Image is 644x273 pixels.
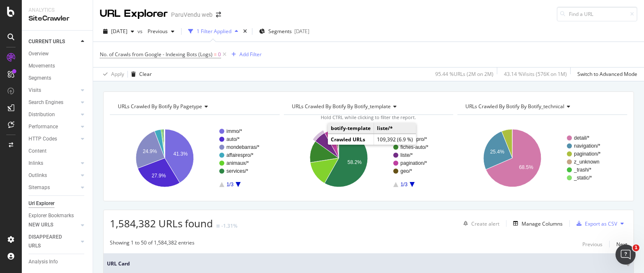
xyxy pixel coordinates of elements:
[510,218,563,229] button: Manage Columns
[519,164,533,170] text: 68.5%
[29,14,86,23] div: SiteCrawler
[374,123,416,134] td: liste/*
[116,100,272,113] h4: URLs Crawled By Botify By pagetype
[29,257,87,266] a: Analysis Info
[321,114,416,120] span: Hold CTRL while clicking to filter the report.
[400,182,408,187] text: 1/3
[574,151,601,157] text: pagination/*
[268,28,292,35] span: Segments
[29,110,78,119] a: Distribution
[400,144,428,150] text: fiches-auto/*
[144,25,178,38] button: Previous
[328,134,374,145] td: Crawled URLs
[110,239,195,249] div: Showing 1 to 50 of 1,584,382 entries
[214,51,217,58] span: =
[110,122,278,195] svg: A chart.
[128,68,152,81] button: Clear
[110,216,213,230] span: 1,584,382 URLs found
[138,28,144,35] span: vs
[226,128,242,134] text: immo/*
[29,199,55,208] div: Url Explorer
[400,160,427,166] text: pagination/*
[29,221,78,229] a: NEW URLS
[29,7,86,14] div: Analytics
[226,182,234,187] text: 1/3
[294,28,309,35] div: [DATE]
[185,25,241,38] button: 1 Filter Applied
[100,25,138,38] button: [DATE]
[144,28,168,35] span: Previous
[197,28,231,35] div: 1 Filter Applied
[29,37,65,46] div: CURRENT URLS
[226,160,249,166] text: animaux/*
[582,241,602,248] div: Previous
[221,222,237,229] div: -1.31%
[29,86,78,95] a: Visits
[226,144,260,150] text: mondebarras/*
[615,244,636,265] iframe: Intercom live chat
[29,147,87,156] a: Content
[226,136,240,142] text: auto/*
[435,70,493,78] div: 95.44 % URLs ( 2M on 2M )
[400,152,413,158] text: liste/*
[29,211,87,220] a: Explorer Bookmarks
[574,135,589,141] text: detail/*
[490,149,504,155] text: 25.4%
[228,49,262,60] button: Add Filter
[100,51,213,58] span: No. of Crawls from Google - Indexing Bots (Logs)
[460,217,499,230] button: Create alert
[29,233,78,250] a: DISAPPEARED URLS
[29,257,58,266] div: Analysis Info
[152,173,166,179] text: 27.9%
[574,167,592,173] text: _trash/*
[574,68,637,81] button: Switch to Advanced Mode
[226,168,248,174] text: services/*
[226,152,254,158] text: affairespro/*
[347,159,361,165] text: 58.2%
[616,239,627,249] button: Next
[522,220,563,227] div: Manage Columns
[577,70,637,78] div: Switch to Advanced Mode
[400,168,412,174] text: geo/*
[29,98,63,107] div: Search Engines
[29,122,78,131] a: Performance
[29,62,87,70] a: Movements
[100,7,168,21] div: URL Explorer
[574,143,600,149] text: navigation/*
[464,100,620,113] h4: URLs Crawled By Botify By botify_technical
[29,49,49,58] div: Overview
[574,159,600,165] text: z_unknown
[29,233,71,250] div: DISAPPEARED URLS
[256,25,313,38] button: Segments[DATE]
[216,225,220,227] img: Equal
[633,244,639,251] span: 1
[290,100,446,113] h4: URLs Crawled By Botify By botify_template
[29,86,41,95] div: Visits
[585,220,617,227] div: Export as CSV
[284,122,452,195] div: A chart.
[29,74,87,83] a: Segments
[29,98,78,107] a: Search Engines
[465,103,564,110] span: URLs Crawled By Botify By botify_technical
[29,135,57,143] div: HTTP Codes
[29,110,55,119] div: Distribution
[171,10,213,19] div: ParuVendu web
[241,27,249,36] div: times
[29,183,78,192] a: Sitemaps
[457,122,625,195] svg: A chart.
[557,7,637,21] input: Find a URL
[100,68,124,81] button: Apply
[174,151,188,157] text: 41.3%
[143,148,157,154] text: 24.9%
[239,51,262,58] div: Add Filter
[29,37,78,46] a: CURRENT URLS
[29,74,51,83] div: Segments
[29,171,47,180] div: Outlinks
[504,70,567,78] div: 43.14 % Visits ( 576K on 1M )
[216,12,221,18] div: arrow-right-arrow-left
[29,135,78,143] a: HTTP Codes
[29,221,53,229] div: NEW URLS
[573,217,617,230] button: Export as CSV
[471,220,499,227] div: Create alert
